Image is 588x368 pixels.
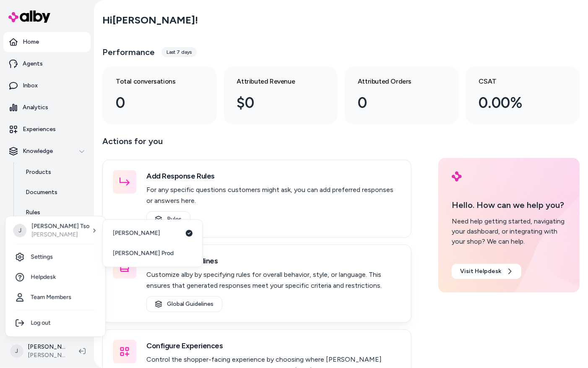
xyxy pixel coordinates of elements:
[358,76,432,87] h3: Attributed Orders
[146,340,401,352] h3: Configure Experiences
[9,313,102,333] div: Log out
[452,264,521,279] a: Visit Helpdesk
[31,273,56,281] span: Helpdesk
[146,255,401,267] h3: Set Global Guidelines
[146,296,222,312] a: Global Guidelines
[113,249,174,258] span: [PERSON_NAME] Prod
[452,216,566,247] div: Need help getting started, navigating your dashboard, or integrating with your shop? We can help.
[358,92,432,114] div: 0
[116,76,190,87] h3: Total conversations
[26,168,51,176] p: Products
[10,344,23,358] span: J
[102,14,198,26] h2: Hi [PERSON_NAME] !
[23,81,38,90] p: Inbox
[452,171,462,181] img: alby Logo
[116,92,190,114] div: 0
[452,199,566,211] p: Hello. How can we help you?
[23,147,53,155] p: Knowledge
[28,343,65,351] p: [PERSON_NAME]
[102,46,155,58] h3: Performance
[23,125,56,134] p: Experiences
[161,47,197,57] div: Last 7 days
[113,229,160,237] span: [PERSON_NAME]
[237,76,311,87] h3: Attributed Revenue
[23,38,39,46] p: Home
[8,11,50,23] img: alby Logo
[237,92,311,114] div: $0
[146,269,401,291] p: Customize alby by specifying rules for overall behavior, style, or language. This ensures that ge...
[479,92,553,114] div: 0.00%
[146,211,190,227] a: Rules
[23,60,43,68] p: Agents
[146,184,401,206] p: For any specific questions customers might ask, you can add preferred responses or answers here.
[26,208,40,217] p: Rules
[9,247,102,267] a: Settings
[26,188,57,197] p: Documents
[31,222,89,231] p: [PERSON_NAME] Tso
[479,76,553,87] h3: CSAT
[9,287,102,308] a: Team Members
[23,103,48,112] p: Analytics
[31,231,89,239] p: [PERSON_NAME]
[28,351,65,360] span: [PERSON_NAME]
[102,134,411,155] p: Actions for you
[13,224,26,237] span: J
[146,170,401,182] h3: Add Response Rules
